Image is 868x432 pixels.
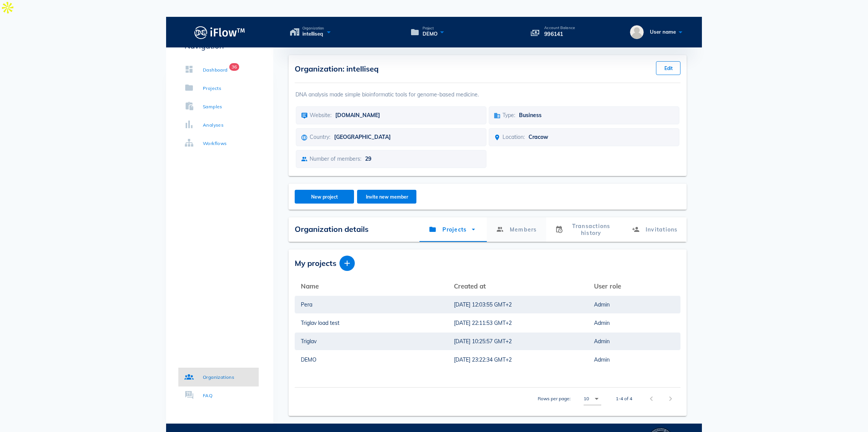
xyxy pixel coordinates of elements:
[203,85,221,92] div: Projects
[203,66,228,74] div: Dashboard
[301,314,442,332] a: Triglav load test
[448,277,588,295] th: Created at: Not sorted. Activate to sort ascending.
[166,24,273,41] a: Logo
[584,393,601,405] div: 10Rows per page:
[594,314,674,332] a: Admin
[546,217,622,242] a: Transactions history
[295,224,369,234] span: Organization details
[302,30,324,38] span: intelliseq
[301,333,442,350] a: Triglav
[365,155,371,162] span: 29
[203,373,234,381] div: Organizations
[301,296,442,313] a: Pera
[419,217,487,242] a: Projects
[203,121,224,129] div: Analyses
[335,112,380,119] span: [DOMAIN_NAME]
[538,388,601,410] div: Rows per page:
[295,83,680,104] div: DNA analysis made simple bioinformatic tools for genome-based medicine.
[301,194,348,200] span: New project
[203,140,227,147] div: Workflows
[662,65,674,71] span: Edit
[301,351,442,368] a: DEMO
[295,258,336,269] span: My projects
[203,392,212,399] div: FAQ
[295,277,448,295] th: Name: Not sorted. Activate to sort ascending.
[423,26,437,30] span: Project
[588,277,680,295] th: User role: Not sorted. Activate to sort ascending.
[301,282,319,290] span: Name
[334,134,391,140] span: [GEOGRAPHIC_DATA]
[363,194,410,200] span: Invite new member
[594,296,674,313] a: Admin
[454,333,582,350] a: [DATE] 10:25:57 GMT+2
[650,29,676,35] span: User name
[544,26,575,30] p: Account Balance
[594,333,674,350] a: Admin
[594,282,621,290] span: User role
[454,314,582,332] a: [DATE] 22:11:53 GMT+2
[486,217,546,242] a: Members
[616,395,632,402] div: 1-4 of 4
[295,190,354,204] button: New project
[503,134,525,140] span: Location:
[423,30,437,38] span: DEMO
[630,25,644,39] img: User name
[310,155,361,162] span: Number of members:
[310,134,330,140] span: Country:
[544,30,575,38] p: 996141
[302,26,324,30] span: Organization
[454,282,486,290] span: Created at
[454,351,582,368] a: [DATE] 23:22:34 GMT+2
[594,351,674,368] a: Admin
[503,112,515,119] span: Type:
[310,112,331,119] span: Website:
[584,395,589,402] div: 10
[229,63,239,71] span: Badge
[295,64,379,73] span: Organization: intelliseq
[357,190,416,204] button: Invite new member
[622,217,687,242] a: Invitations
[519,112,542,119] span: Business
[656,61,680,75] button: Edit
[529,134,548,140] span: Cracow
[454,296,582,313] a: [DATE] 12:03:55 GMT+2
[203,103,222,111] div: Samples
[592,394,601,403] i: arrow_drop_down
